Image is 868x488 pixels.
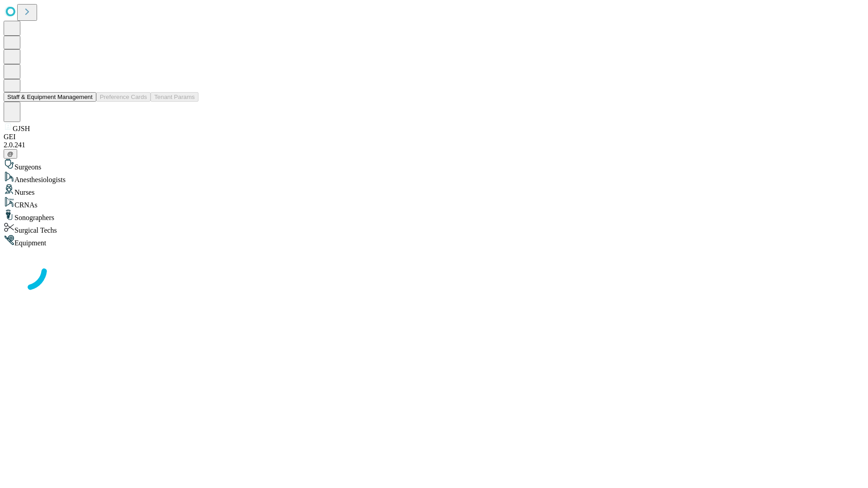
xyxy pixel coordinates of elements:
[96,92,151,102] button: Preference Cards
[4,92,96,102] button: Staff & Equipment Management
[4,197,864,209] div: CRNAs
[4,133,864,141] div: GEI
[4,222,864,235] div: Surgical Techs
[4,184,864,197] div: Nurses
[4,159,864,171] div: Surgeons
[4,149,17,159] button: @
[13,125,30,132] span: GJSH
[4,209,864,222] div: Sonographers
[7,150,14,157] span: @
[4,235,864,247] div: Equipment
[4,141,864,149] div: 2.0.241
[4,171,864,184] div: Anesthesiologists
[151,92,198,102] button: Tenant Params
